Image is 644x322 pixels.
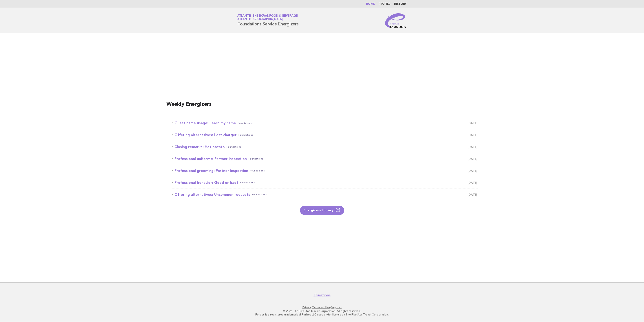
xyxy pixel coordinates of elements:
[237,15,299,26] h1: Foundations Service Energizers
[237,18,283,21] span: Atlantis [GEOGRAPHIC_DATA]
[227,144,241,150] span: Foundations
[468,180,478,186] span: [DATE]
[250,168,265,174] span: Foundations
[468,191,478,198] span: [DATE]
[185,313,459,316] p: Forbes is a registered trademark of Forbes LLC used under license by The Five Star Travel Corpora...
[249,156,263,162] span: Foundations
[185,306,459,309] p: · ·
[394,3,407,5] a: History
[379,3,390,5] a: Profile
[238,132,253,138] span: Foundations
[172,156,478,162] a: Professional uniforms: Partner inspectionFoundations [DATE]
[314,293,331,297] a: Questions
[237,14,298,21] a: Atlantis the Royal Food & BeverageAtlantis [GEOGRAPHIC_DATA]
[468,168,478,174] span: [DATE]
[312,306,330,309] a: Terms of Use
[172,144,478,150] a: Closing remarks: Hot potatoFoundations [DATE]
[468,156,478,162] span: [DATE]
[172,120,478,126] a: Guest name usage: Learn my nameFoundations [DATE]
[172,132,478,138] a: Offering alternatives: Lost chargerFoundations [DATE]
[185,309,459,313] p: © 2025 The Five Star Travel Corporation. All rights reserved.
[300,206,344,215] a: Energizers Library
[331,306,342,309] a: Support
[468,132,478,138] span: [DATE]
[385,13,407,28] img: Service Energizers
[252,191,267,198] span: Foundations
[172,168,478,174] a: Professional grooming: Partner inspectionFoundations [DATE]
[366,3,375,5] a: Home
[166,101,478,112] h2: Weekly Energizers
[302,306,311,309] a: Privacy
[238,120,253,126] span: Foundations
[240,180,255,186] span: Foundations
[468,144,478,150] span: [DATE]
[468,120,478,126] span: [DATE]
[172,191,478,198] a: Offering alternatives: Uncommon requestsFoundations [DATE]
[172,180,478,186] a: Professional behavior: Good or bad?Foundations [DATE]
